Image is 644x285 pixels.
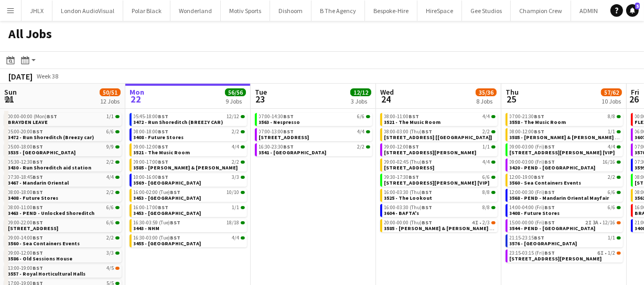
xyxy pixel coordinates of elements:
[4,204,122,219] div: 08:00-11:00BST6/63463 - PEND - Unlocked Shoreditch
[384,220,496,225] div: •
[259,129,294,134] span: 07:00-13:00
[134,190,181,195] span: 16:00-02:00 (Tue)
[510,119,566,126] span: 3558 - The Music Room
[134,114,169,119] span: 05:45-18:00
[8,234,120,246] a: 09:00-14:00BST2/23560 - Sea Containers Events
[4,265,122,280] div: 13:00-19:00BST4/53557 - Royal Horticultural Halls
[33,174,44,180] span: BST
[511,1,571,21] button: Champion Crew
[510,205,555,210] span: 14:00-04:00 (Fri)
[4,143,122,158] div: 05:00-18:00BST9/93535 - [GEOGRAPHIC_DATA]
[483,205,490,210] span: 8/8
[4,174,122,189] div: 07:30-18:45BST4/43467 - Mandarin Oriental
[232,175,240,180] span: 3/3
[8,219,120,231] a: 09:00-22:00BST6/6[STREET_ADDRESS]
[483,190,490,195] span: 8/8
[259,113,370,125] a: 07:00-14:30BST6/63563 - Nespresso
[4,219,122,234] div: 09:00-22:00BST6/6[STREET_ADDRESS]
[8,175,44,180] span: 07:30-18:45
[232,129,240,134] span: 2/2
[130,87,144,97] span: Mon
[134,210,201,216] span: 3453 - Old Royal Naval College
[384,219,496,231] a: 20:00-00:00 (Thu)BST4I•2/33585 - [PERSON_NAME] & [PERSON_NAME] [Panel Van]
[8,235,44,241] span: 09:00-14:00
[384,164,435,171] span: 3611 - Two Temple Place
[380,113,498,128] div: 08:00-11:00BST4/43521 - The Music Room
[8,189,120,201] a: 08:00-18:00BST2/23408 - Future Stores
[255,113,372,128] div: 07:00-14:30BST6/63563 - Nespresso
[510,220,621,225] div: •
[422,128,433,135] span: BST
[491,115,496,118] span: 4/4
[8,128,120,140] a: 05:00-20:00BST6/63472 - Run Shoreditch (Breezy car)
[8,210,95,216] span: 3463 - PEND - Unlocked Shoreditch
[409,174,420,180] span: BST
[506,158,623,174] div: 09:00-03:00 (Fri)BST16/163420 - PEND - [GEOGRAPHIC_DATA]
[8,143,120,155] a: 05:00-18:00BST9/93535 - [GEOGRAPHIC_DATA]
[358,114,365,119] span: 6/6
[107,205,114,210] span: 6/6
[384,159,433,165] span: 09:00-02:45 (Thu)
[380,189,498,204] div: 16:00-03:30 (Thu)BST8/83525 - The Lookout
[608,235,616,241] span: 1/1
[8,144,44,150] span: 05:00-18:00
[510,128,621,140] a: 08:00-12:00BST1/13585 - [PERSON_NAME] & [PERSON_NAME] [Panel Van]
[158,128,169,135] span: BST
[510,190,555,195] span: 12:00-00:30 (Fri)
[255,143,372,158] div: 16:30-23:30BST2/23541 - [GEOGRAPHIC_DATA]
[33,158,44,165] span: BST
[384,144,420,150] span: 09:00-12:00
[253,93,267,105] span: 23
[365,1,417,21] button: Bespoke-Hire
[510,240,577,247] span: 3576 - Highgate Studios
[422,204,433,211] span: BST
[384,128,496,140] a: 08:00-03:00 (Thu)BST2/2[STREET_ADDRESS] [[GEOGRAPHIC_DATA]]
[384,210,420,216] span: 3604 - BAFTA's
[462,1,511,21] button: Gee Studios
[358,144,365,150] span: 2/2
[8,240,80,247] span: 3560 - Sea Containers Events
[134,219,245,231] a: 16:30-03:59 (Tue)BST18/183443 - NHM
[8,134,94,141] span: 3472 - Run Shoreditch (Breezy car)
[384,114,420,119] span: 08:00-11:00
[483,129,490,134] span: 2/2
[170,234,181,241] span: BST
[534,128,545,135] span: BST
[4,234,122,249] div: 09:00-14:00BST2/23560 - Sea Containers Events
[8,174,120,186] a: 07:30-18:45BST4/43467 - Mandarin Oriental
[107,144,114,150] span: 9/9
[134,205,169,210] span: 16:00-17:00
[510,249,621,261] a: 23:15-03:15 (Fri)BST6I•1/2[STREET_ADDRESS][PERSON_NAME]
[8,225,59,232] span: 3559 - Oxford Street
[8,119,48,126] span: BRAYDEN LEAVE
[608,114,616,119] span: 8/8
[384,129,433,134] span: 08:00-03:00 (Thu)
[8,129,44,134] span: 05:00-20:00
[22,1,52,21] button: JHLX
[134,235,181,241] span: 16:30-03:00 (Tue)
[107,190,114,195] span: 2/2
[380,204,498,219] div: 16:00-03:30 (Thu)BST8/83604 - BAFTA's
[510,164,596,171] span: 3420 - PEND - Royal Opera House
[107,129,114,134] span: 6/6
[134,175,169,180] span: 10:00-16:00
[409,143,420,150] span: BST
[4,128,122,143] div: 05:00-20:00BST6/63472 - Run Shoreditch (Breezy car)
[134,119,223,126] span: 3472 - Run Shoreditch (BREEZY CAR)
[100,88,121,96] span: 50/51
[158,174,169,180] span: BST
[608,175,616,180] span: 2/2
[134,113,245,125] a: 05:45-18:00BST12/123472 - Run Shoreditch (BREEZY CAR)
[107,250,114,256] span: 3/3
[545,204,555,211] span: BST
[259,128,370,140] a: 07:00-13:00BST4/4[STREET_ADDRESS]
[255,87,267,97] span: Tue
[134,143,245,155] a: 09:00-12:00BST4/43521 - The Music Room
[33,143,44,150] span: BST
[312,1,365,21] button: B The Agency
[134,189,245,201] a: 16:00-02:00 (Tue)BST10/103453 - [GEOGRAPHIC_DATA]
[510,144,555,150] span: 09:00-03:00 (Fri)
[510,210,560,216] span: 3408 - Future Stores
[384,205,433,210] span: 16:00-03:30 (Thu)
[134,158,245,170] a: 09:00-17:00BST2/23585 - [PERSON_NAME] & [PERSON_NAME]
